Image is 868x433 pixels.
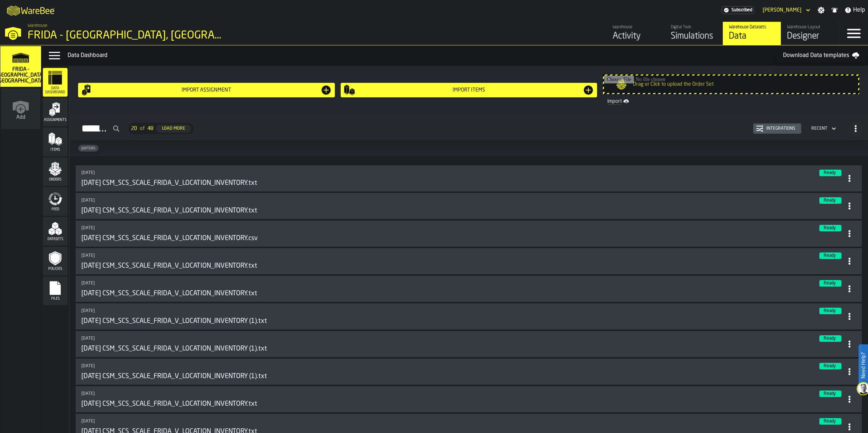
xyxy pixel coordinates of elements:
[156,125,191,133] button: button-Load More
[81,390,843,408] a: link-to-/wh/i/6dbb1d82-3db7-4128-8c89-fa256cbecc9a/assignments/e8bb898a-1c9f-4d89-9c75-000ddc8bd419
[81,400,257,408] h3: [DATE] CSM_SCS_SCALE_FRIDA_V_LOCATION_INVENTORY.txt
[815,7,828,14] label: button-toggle-Settings
[777,48,865,63] a: Download Data templates
[43,68,68,97] li: menu Data Dashboard
[819,280,841,287] div: status-3 2
[78,146,98,151] span: partials
[819,170,841,176] div: status-3 2
[43,276,68,305] li: menu Files
[43,217,68,246] li: menu Datasets
[729,25,775,30] div: Warehouse Datasets
[81,290,257,298] h3: [DATE] CSM_SCS_SCALE_FRIDA_V_LOCATION_INVENTORY.txt
[43,98,68,127] li: menu Assignments
[28,23,47,28] span: Warehouse
[159,126,188,131] div: Load More
[841,6,868,15] label: button-toggle-Help
[81,253,450,258] div: Updated: 4/21/2025, 5:54:18 PM Created: 4/21/2025, 5:54:09 PM
[81,308,843,325] a: link-to-/wh/i/6dbb1d82-3db7-4128-8c89-fa256cbecc9a/assignments/1b4971dc-265d-41f9-bcc6-9d1e74559e0c
[811,126,827,131] div: DropdownMenuValue-4
[671,31,717,42] div: Simulations
[81,391,450,396] div: Updated: 4/10/2025, 12:06:07 PM Created: 4/10/2025, 12:06:02 PM
[81,262,257,270] h3: [DATE] CSM_SCS_SCALE_FRIDA_V_LOCATION_INVENTORY.txt
[824,392,836,396] span: Ready
[147,126,153,131] span: 48
[828,7,841,14] label: button-toggle-Notifications
[671,25,717,30] div: Digital Twin
[81,364,450,369] div: Updated: 4/17/2025, 3:54:02 PM Created: 4/17/2025, 3:53:54 PM
[43,247,68,276] li: menu Policies
[81,363,843,380] a: link-to-/wh/i/6dbb1d82-3db7-4128-8c89-fa256cbecc9a/assignments/c6066dc3-b7f9-4e0e-b08a-3176a27e9f94
[81,170,843,187] a: link-to-/wh/i/6dbb1d82-3db7-4128-8c89-fa256cbecc9a/assignments/aebcf024-a38d-40f2-88de-0db93b62935f
[81,234,258,242] h3: [DATE] CSM_SCS_SCALE_FRIDA_V_LOCATION_INVENTORY.csv
[81,179,257,187] h3: [DATE] CSM_SCS_SCALE_FRIDA_V_LOCATION_INVENTORY.txt
[69,114,868,140] h2: button-Assignments
[824,254,836,258] span: Ready
[1,88,40,130] a: link-to-/wh/new
[341,83,597,97] button: button-Import Items
[81,317,267,325] h3: [DATE] CSM_SCS_SCALE_FRIDA_V_LOCATION_INVENTORY (1).txt
[81,372,267,380] h3: [DATE] CSM_SCS_SCALE_FRIDA_V_LOCATION_INVENTORY (1).txt
[819,363,841,369] div: status-3 2
[16,114,25,120] span: Add
[28,29,224,42] div: FRIDA - [GEOGRAPHIC_DATA], [GEOGRAPHIC_DATA]
[607,22,665,45] a: link-to-/wh/i/6dbb1d82-3db7-4128-8c89-fa256cbecc9a/feed/
[43,297,68,301] span: Files
[824,226,836,230] span: Ready
[824,364,836,368] span: Ready
[125,123,197,134] div: ButtonLoadMore-Load More-Prev-First-Last
[81,226,450,231] div: Updated: 5/16/2025, 10:20:14 AM Created: 5/16/2025, 10:15:46 AM
[819,308,841,314] div: status-3 2
[43,157,68,186] li: menu Orders
[613,31,659,42] div: Activity
[839,22,868,45] label: button-toggle-Menu
[81,345,267,353] h3: [DATE] CSM_SCS_SCALE_FRIDA_V_LOCATION_INVENTORY (1).txt
[43,148,68,152] span: Items
[81,207,257,215] h3: [DATE] CSM_SCS_SCALE_FRIDA_V_LOCATION_INVENTORY.txt
[729,31,775,42] div: Data
[68,51,777,60] div: Data Dashboard
[81,198,450,203] div: Updated: 5/20/2025, 3:27:44 PM Created: 5/20/2025, 3:27:38 PM
[613,25,659,30] div: Warehouse
[43,237,68,241] span: Datasets
[604,76,858,93] input: Drag or Click to upload the Order Set
[81,281,450,286] div: Updated: 4/21/2025, 5:51:36 PM Created: 4/21/2025, 5:51:29 PM
[81,197,843,215] a: link-to-/wh/i/6dbb1d82-3db7-4128-8c89-fa256cbecc9a/assignments/38a22bf2-c612-4695-93de-9481759176d4
[43,207,68,211] span: Feed
[43,86,68,94] span: Data Dashboard
[131,126,137,131] span: 20
[93,87,320,93] div: Import assignment
[819,197,841,204] div: status-3 2
[0,46,41,88] a: link-to-/wh/i/6dbb1d82-3db7-4128-8c89-fa256cbecc9a/simulations
[723,22,781,45] a: link-to-/wh/i/6dbb1d82-3db7-4128-8c89-fa256cbecc9a/data
[355,87,583,93] div: Import Items
[722,6,754,14] div: Menu Subscription
[81,170,450,175] div: Updated: 7/1/2025, 3:42:54 PM Created: 7/1/2025, 3:42:49 PM
[604,97,858,106] a: link-to-/wh/i/6dbb1d82-3db7-4128-8c89-fa256cbecc9a/import/orders/
[819,252,841,259] div: status-3 2
[824,419,836,424] span: Ready
[819,335,841,342] div: status-3 2
[819,418,841,425] div: status-3 2
[81,280,843,298] a: link-to-/wh/i/6dbb1d82-3db7-4128-8c89-fa256cbecc9a/assignments/a09d55d5-b73b-4b63-98c4-66d82b812eb1
[760,6,812,15] div: DropdownMenuValue-Joseph De Marco
[763,7,802,13] div: DropdownMenuValue-Joseph De Marco
[859,345,867,386] label: Need Help?
[787,31,833,42] div: Designer
[731,8,752,13] span: Subscribed
[819,225,841,231] div: status-3 2
[81,335,843,353] a: link-to-/wh/i/6dbb1d82-3db7-4128-8c89-fa256cbecc9a/assignments/e2b445a9-3074-42f6-96fd-e940a08a0d9c
[43,128,68,157] li: menu Items
[81,252,843,270] a: link-to-/wh/i/6dbb1d82-3db7-4128-8c89-fa256cbecc9a/assignments/c2d0250b-6330-4b05-ae02-b3aaa5478ad0
[824,198,836,203] span: Ready
[824,281,836,286] span: Ready
[819,390,841,397] div: status-3 2
[43,187,68,216] li: menu Feed
[787,25,833,30] div: Warehouse Layout
[43,178,68,182] span: Orders
[753,124,801,134] button: button-Integrations
[81,336,450,341] div: Updated: 4/17/2025, 3:56:44 PM Created: 4/17/2025, 3:56:36 PM
[824,336,836,341] span: Ready
[824,171,836,175] span: Ready
[824,309,836,313] span: Ready
[81,419,450,424] div: Updated: 3/27/2025, 11:28:14 AM Created: 3/26/2025, 5:37:47 PM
